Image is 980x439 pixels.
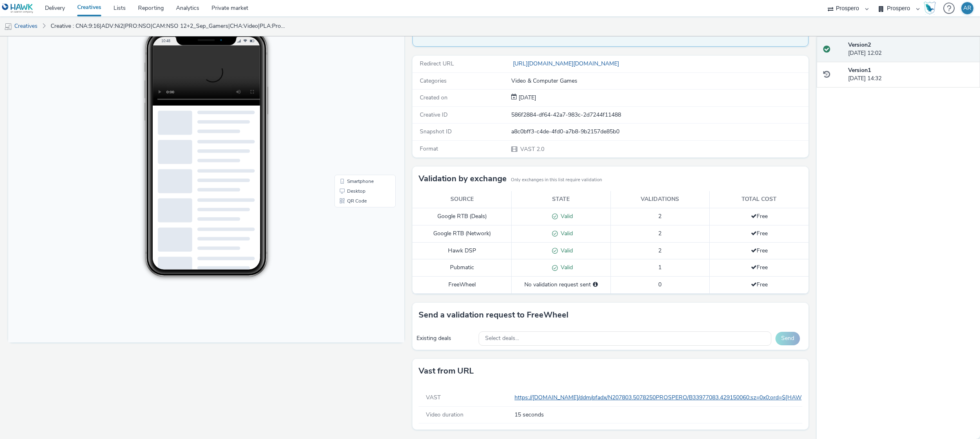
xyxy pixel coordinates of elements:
div: AR [963,2,971,14]
a: Hawk Academy [924,2,939,15]
th: Source [412,191,512,208]
span: QR Code [339,191,359,196]
div: No validation request sent [516,281,606,289]
span: Format [420,145,438,153]
small: Only exchanges in this list require validation [511,177,602,183]
span: [DATE] [517,94,536,101]
span: Free [751,230,768,237]
span: Valid [558,212,573,220]
li: Smartphone [328,169,386,179]
span: 2 [658,212,661,220]
td: Google RTB (Deals) [412,208,512,225]
a: Creative : CNA:9:16|ADV:Ni2|PRO:NSO|CAM:NSO 12+2_Sep_Gamers|CHA:Video|PLA:Prospero|INV:Ogury|PHA:... [47,16,292,36]
div: Creation 10 September 2025, 14:32 [517,94,536,102]
li: QR Code [328,189,386,199]
span: Video duration [426,411,463,419]
span: Redirect URL [420,60,454,68]
span: VAST 2.0 [519,145,544,153]
div: Existing deals [416,334,474,342]
img: Hawk Academy [924,2,936,15]
div: [DATE] 12:02 [848,41,973,58]
h3: Validation by exchange [419,173,507,185]
td: Hawk DSP [412,242,512,259]
td: Google RTB (Network) [412,225,512,242]
strong: Version 2 [848,41,871,49]
th: State [512,191,611,208]
span: 1 [658,263,661,271]
div: Video & Computer Games [511,77,808,85]
h3: Send a validation request to FreeWheel [419,309,568,321]
li: Desktop [328,179,386,189]
div: [DATE] 14:32 [848,66,973,83]
a: [URL][DOMAIN_NAME][DOMAIN_NAME] [511,60,622,68]
span: Smartphone [339,172,365,177]
button: Send [775,332,800,345]
span: VAST [426,394,441,401]
span: Categories [420,77,447,85]
span: Free [751,281,768,288]
span: Creative ID [420,111,448,119]
span: Created on [420,94,448,101]
img: undefined Logo [2,3,33,14]
img: mobile [4,23,12,31]
td: FreeWheel [412,277,512,293]
div: 586f2884-df64-42a7-983c-2d7244f11488 [511,111,808,119]
h3: Vast from URL [419,365,474,377]
th: Validations [610,191,710,208]
td: Pubmatic [412,259,512,277]
span: Free [751,247,768,254]
span: Valid [558,263,573,271]
span: 15 seconds [514,411,800,419]
span: Snapshot ID [420,128,452,135]
span: Free [751,263,768,271]
strong: Version 1 [848,66,871,74]
span: 0 [658,281,661,288]
span: 10:48 [153,32,162,36]
span: Valid [558,230,573,237]
span: Desktop [339,182,357,187]
div: Please select a deal below and click on Send to send a validation request to FreeWheel. [593,281,598,289]
th: Total cost [710,191,809,208]
span: Valid [558,247,573,254]
span: Select deals... [485,335,519,342]
span: Free [751,212,768,220]
span: 2 [658,247,661,254]
span: 2 [658,230,661,237]
div: a8c0bff3-c4de-4fd0-a7b8-9b2157de85b0 [511,128,808,136]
